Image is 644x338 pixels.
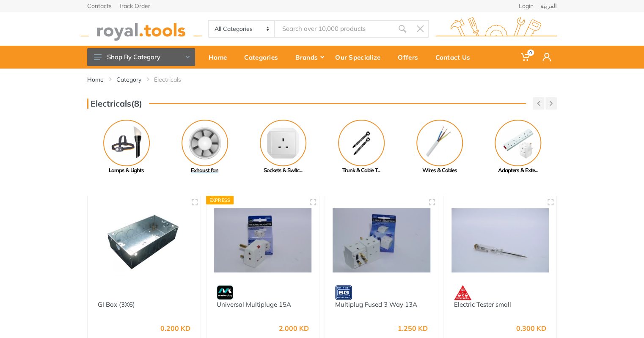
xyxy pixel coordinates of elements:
a: Home [87,75,104,84]
img: Royal - Lamps & Lights [103,120,150,166]
div: Our Specialize [329,48,392,66]
div: 2.000 KD [279,325,309,332]
img: 61.webp [454,285,472,300]
img: Royal - Trunk & Cable Tie [338,120,385,166]
input: Site search [275,20,394,38]
h3: Electricals(8) [87,99,142,109]
img: 1.webp [98,285,116,300]
div: 1.250 KD [398,325,428,332]
img: Royal Tools - Universal Multipluge 15A [214,204,312,277]
div: Sockets & Switc... [244,166,322,175]
span: 0 [527,49,534,56]
img: royal.tools Logo [80,17,202,41]
a: Electric Tester small [454,300,511,308]
div: Trunk & Cable T... [322,166,400,175]
img: Royal Tools - Multiplug Fused 3 Way 13A [333,204,430,277]
img: Royal - Sockets & Switches [260,120,306,166]
a: GI Box (3X6) [98,300,135,308]
img: Royal Tools - GI Box (3X6) [95,204,193,277]
div: 0.200 KD [160,325,190,332]
li: Electricals [154,75,194,84]
a: Login [519,3,534,9]
a: Our Specialize [329,46,392,69]
nav: breadcrumb [87,75,557,84]
a: Sockets & Switc... [244,120,322,175]
a: Offers [392,46,429,69]
img: 4.webp [335,285,352,300]
a: Exhaust fan [165,120,244,175]
div: 0.300 KD [516,325,546,332]
div: Adapters & Exte... [479,166,557,175]
a: Multiplug Fused 3 Way 13A [335,300,417,308]
div: Express [206,196,234,204]
a: Universal Multipluge 15A [217,300,291,308]
a: Category [116,75,141,84]
div: Wires & Cables [400,166,479,175]
a: Trunk & Cable T... [322,120,400,175]
a: Track Order [118,3,150,9]
button: Shop By Category [87,48,195,66]
a: Wires & Cables [400,120,479,175]
a: Adapters & Exte... [479,120,557,175]
a: Contacts [87,3,112,9]
a: Lamps & Lights [87,120,165,175]
div: Exhaust fan [165,166,244,175]
a: العربية [540,3,557,9]
a: Contact Us [429,46,482,69]
a: 0 [515,46,537,69]
div: Contact Us [429,48,482,66]
div: Categories [238,48,289,66]
div: Home [203,48,238,66]
div: Brands [289,48,329,66]
a: Categories [238,46,289,69]
a: Home [203,46,238,69]
div: Offers [392,48,429,66]
img: Royal - Adapters & Extensions [495,120,541,166]
img: 5.webp [217,285,234,300]
select: Category [209,21,275,37]
div: Lamps & Lights [87,166,165,175]
img: Royal Tools - Electric Tester small [451,204,549,277]
img: Royal - Wires & Cables [416,120,463,166]
img: royal.tools Logo [435,17,557,41]
img: Royal - Exhaust fan [182,120,228,166]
